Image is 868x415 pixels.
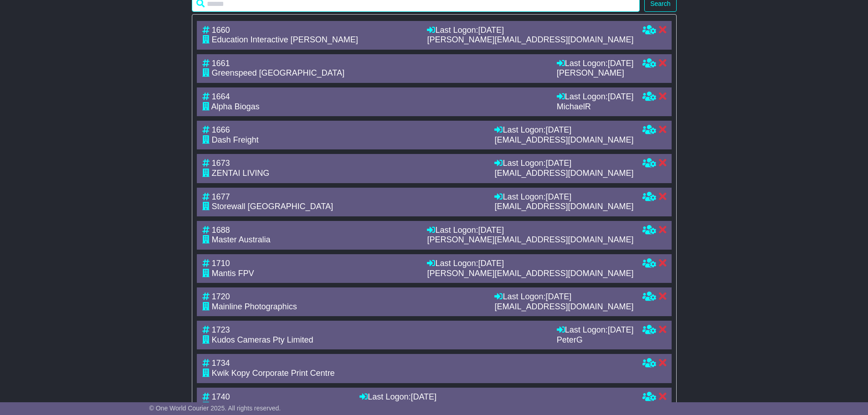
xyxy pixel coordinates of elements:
[494,292,633,302] div: Last Logon:
[478,225,504,235] span: [DATE]
[545,192,571,201] span: [DATE]
[212,235,271,244] span: Master Australia
[212,292,230,301] span: 1720
[545,292,571,301] span: [DATE]
[494,192,633,202] div: Last Logon:
[212,202,333,211] span: Storewall [GEOGRAPHIC_DATA]
[478,259,504,268] span: [DATE]
[212,369,335,378] span: Kwik Kopy Corporate Print Centre
[360,392,633,402] div: Last Logon:
[427,26,633,36] div: Last Logon:
[212,192,230,201] span: 1677
[608,92,634,101] span: [DATE]
[212,135,259,144] span: Dash Freight
[478,26,504,35] span: [DATE]
[212,68,344,77] span: Greenspeed [GEOGRAPHIC_DATA]
[427,259,633,269] div: Last Logon:
[494,159,633,169] div: Last Logon:
[608,325,634,334] span: [DATE]
[212,259,230,268] span: 1710
[545,125,571,134] span: [DATE]
[212,159,230,168] span: 1673
[427,225,633,236] div: Last Logon:
[211,102,260,111] span: Alpha Biogas
[212,92,230,101] span: 1664
[149,405,281,412] span: © One World Courier 2025. All rights reserved.
[608,59,634,68] span: [DATE]
[494,169,633,179] div: [EMAIL_ADDRESS][DOMAIN_NAME]
[557,335,634,345] div: PeterG
[212,335,313,344] span: Kudos Cameras Pty Limited
[212,359,230,368] span: 1734
[212,392,230,401] span: 1740
[545,159,571,168] span: [DATE]
[212,59,230,68] span: 1661
[427,269,633,279] div: [PERSON_NAME][EMAIL_ADDRESS][DOMAIN_NAME]
[557,92,634,102] div: Last Logon:
[557,68,634,78] div: [PERSON_NAME]
[212,325,230,334] span: 1723
[557,59,634,69] div: Last Logon:
[212,35,358,44] span: Education Interactive [PERSON_NAME]
[212,269,254,278] span: Mantis FPV
[411,392,437,401] span: [DATE]
[494,135,633,145] div: [EMAIL_ADDRESS][DOMAIN_NAME]
[212,26,230,35] span: 1660
[494,302,633,312] div: [EMAIL_ADDRESS][DOMAIN_NAME]
[557,325,634,335] div: Last Logon:
[494,202,633,212] div: [EMAIL_ADDRESS][DOMAIN_NAME]
[494,125,633,135] div: Last Logon:
[427,35,633,45] div: [PERSON_NAME][EMAIL_ADDRESS][DOMAIN_NAME]
[212,125,230,134] span: 1666
[427,235,633,245] div: [PERSON_NAME][EMAIL_ADDRESS][DOMAIN_NAME]
[212,302,297,311] span: Mainline Photographics
[557,102,634,112] div: MichaelR
[212,225,230,235] span: 1688
[212,169,270,178] span: ZENTAI LIVING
